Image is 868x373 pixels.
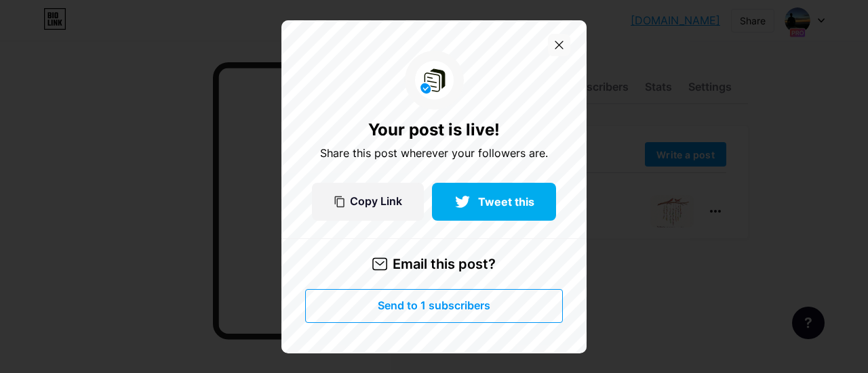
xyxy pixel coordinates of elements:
h6: Your post is live! [368,120,500,139]
p: Share this post wherever your followers are. [320,145,548,161]
a: Tweet this [432,183,556,221]
button: Send to 1 subscribers [305,289,563,323]
span: Copy Link [350,196,402,207]
span: Email this post? [393,254,496,274]
span: Send to 1 subscribers [378,300,490,311]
